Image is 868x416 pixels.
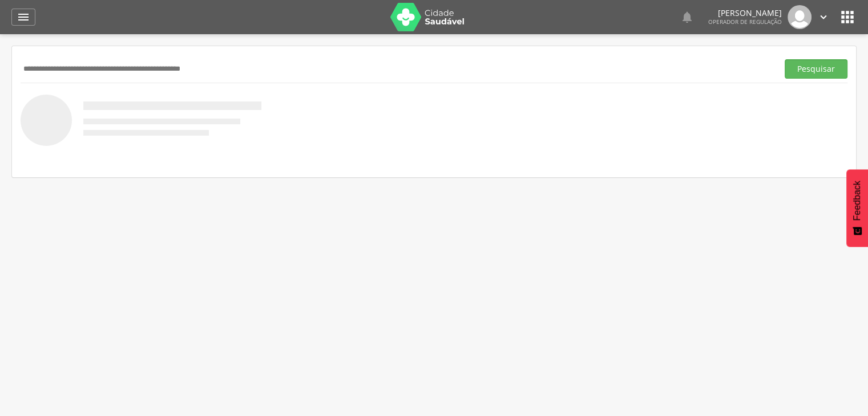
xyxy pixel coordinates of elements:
button: Feedback - Mostrar pesquisa [846,169,868,247]
a:  [817,5,830,29]
i:  [838,8,857,26]
span: Operador de regulação [708,18,782,26]
span: Feedback [852,181,862,221]
a:  [11,9,35,26]
i:  [17,10,30,24]
i:  [680,10,694,24]
p: [PERSON_NAME] [708,9,782,17]
i:  [817,11,830,23]
a:  [680,5,694,29]
button: Pesquisar [785,59,847,79]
